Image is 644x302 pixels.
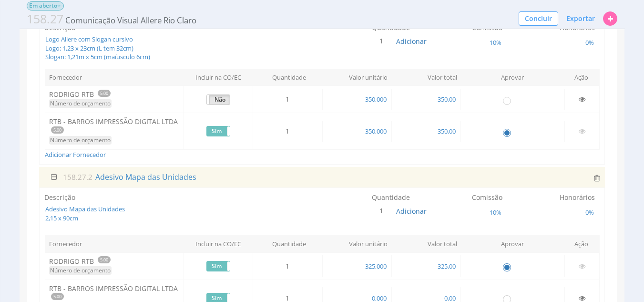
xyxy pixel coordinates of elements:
[253,69,322,86] th: Quantidade
[207,261,230,271] label: Sim
[594,174,600,182] i: Excluir
[519,11,558,26] button: Concluir
[51,293,64,300] span: 5.00
[253,255,322,277] td: 1
[437,95,457,104] span: 350,00
[489,208,502,217] span: 10%
[98,90,111,97] span: 5.00
[372,193,410,202] label: Quantidade
[364,95,388,104] span: 350,000
[44,205,271,222] span: Adesivo Mapa das Unidades 2,15 x 90cm
[584,38,595,47] span: 0%
[391,69,460,86] th: Valor total
[45,69,184,86] th: Fornecedor
[396,37,427,46] span: Adicionar
[27,10,63,27] span: 158.27
[396,37,427,46] button: Adicionar
[94,172,197,182] span: Adesivo Mapa das Unidades
[45,252,184,280] td: RODRIGO RTB
[378,35,388,47] span: 1
[44,35,271,62] span: Logo Allere com Slogan cursivo Logo: 1,23 x 23cm (L tem 32cm) Slogan: 1,21m x 5cm (maíusculo 6cm)
[461,69,563,86] th: Aprovar
[45,86,184,113] td: RODRIGO RTB
[98,256,111,263] span: 5.00
[322,236,391,253] th: Valor unitário
[364,127,388,135] span: 350,000
[49,99,112,108] span: Número de orçamento
[584,208,595,217] span: 0%
[184,236,253,253] th: Incluir na CO/EC
[44,193,75,202] label: Descrição
[560,193,595,202] label: Honorários
[560,10,601,27] button: Exportar
[45,150,106,159] a: Adicionar Fornecedor
[396,207,427,216] button: Adicionar
[207,126,230,136] label: Sim
[253,121,322,142] td: 1
[45,113,184,150] td: RTB - BARROS IMPRESSÃO DIGITAL LTDA
[437,262,457,271] span: 325,00
[461,236,563,253] th: Aprovar
[253,89,322,110] td: 1
[65,15,196,26] span: Comunicação Visual Allere Rio Claro
[184,69,253,86] th: Incluir na CO/EC
[437,127,457,135] span: 350,00
[63,172,92,182] span: 158.27.2
[563,236,600,253] th: Ação
[489,38,502,47] span: 10%
[253,236,322,253] th: Quantidade
[364,262,388,271] span: 325,000
[566,14,595,23] span: Exportar
[378,205,388,217] span: 1
[49,266,112,275] span: Número de orçamento
[396,207,427,216] span: Adicionar
[27,1,64,10] span: Em aberto
[391,236,460,253] th: Valor total
[472,193,502,202] label: Comissão
[45,236,184,253] th: Fornecedor
[49,136,112,145] span: Número de orçamento
[51,126,64,134] span: 5.00
[322,69,391,86] th: Valor unitário
[27,10,196,28] span: Comunicação Visual Allere Rio Claro
[207,95,230,104] label: Não
[563,69,600,86] th: Ação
